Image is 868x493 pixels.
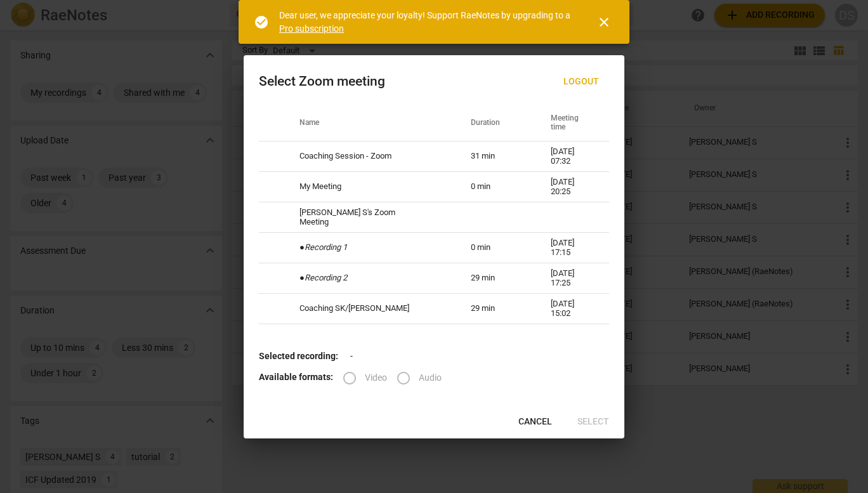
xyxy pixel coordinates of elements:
[456,106,536,141] th: Duration
[536,141,609,172] td: [DATE] 07:32
[596,15,612,30] span: close
[589,7,619,37] button: Close
[284,202,456,233] td: [PERSON_NAME] S's Zoom Meeting
[536,172,609,202] td: [DATE] 20:25
[536,263,609,294] td: [DATE] 17:25
[284,294,456,324] td: Coaching SK/[PERSON_NAME]
[279,9,574,35] div: Dear user, we appreciate your loyalty! Support RaeNotes by upgrading to a
[456,294,536,324] td: 29 min
[456,233,536,263] td: 0 min
[456,141,536,172] td: 31 min
[284,263,456,294] td: ●
[508,411,562,433] button: Cancel
[563,76,599,88] span: Logout
[419,371,442,385] span: Audio
[305,242,347,252] i: Recording 1
[254,15,269,30] span: check_circle
[343,372,452,382] div: File type
[553,70,609,93] button: Logout
[259,372,333,382] b: Available formats:
[259,351,338,361] b: Selected recording:
[518,416,552,428] span: Cancel
[259,74,385,89] div: Select Zoom meeting
[284,172,456,202] td: My Meeting
[284,106,456,141] th: Name
[365,371,387,385] span: Video
[536,233,609,263] td: [DATE] 17:15
[284,233,456,263] td: ●
[536,106,609,141] th: Meeting time
[456,263,536,294] td: 29 min
[259,350,609,363] p: -
[279,23,344,34] a: Pro subscription
[305,273,347,282] i: Recording 2
[456,172,536,202] td: 0 min
[536,294,609,324] td: [DATE] 15:02
[284,141,456,172] td: Coaching Session - Zoom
